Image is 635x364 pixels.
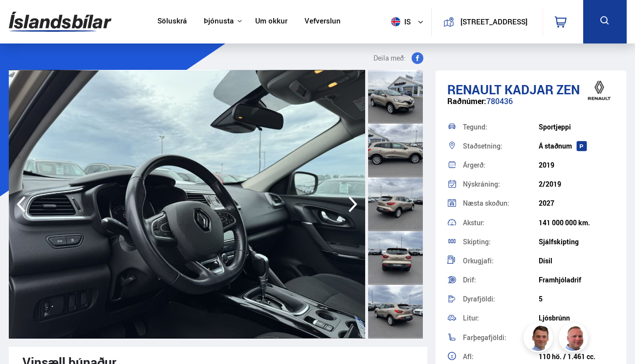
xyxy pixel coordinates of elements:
[255,17,287,27] a: Um okkur
[560,324,590,354] img: siFngHWaQ9KaOqBr.png
[447,96,486,107] span: Raðnúmer:
[539,219,614,227] div: 141 000 000 km.
[463,257,539,264] div: Orkugjafi:
[387,7,431,36] button: is
[391,17,400,26] img: svg+xml;base64,PHN2ZyB4bWxucz0iaHR0cDovL3d3dy53My5vcmcvMjAwMC9zdmciIHdpZHRoPSI1MTIiIGhlaWdodD0iNT...
[463,277,539,283] div: Drif:
[463,162,539,169] div: Árgerð:
[463,238,539,245] div: Skipting:
[539,238,614,246] div: Sjálfskipting
[539,257,614,265] div: Dísil
[539,199,614,207] div: 2027
[463,353,539,360] div: Afl:
[204,17,234,26] button: Þjónusta
[373,52,406,64] span: Deila með:
[539,276,614,284] div: Framhjóladrif
[539,180,614,188] div: 2/2019
[463,200,539,207] div: Næsta skoðun:
[447,81,502,98] span: Renault
[463,315,539,321] div: Litur:
[525,324,554,354] img: FbJEzSuNWCJXmdc-.webp
[463,334,539,341] div: Farþegafjöldi:
[9,6,111,38] img: G0Ugv5HjCgRt.svg
[463,124,539,130] div: Tegund:
[463,181,539,188] div: Nýskráning:
[447,97,614,116] div: 780436
[463,143,539,150] div: Staðsetning:
[463,219,539,226] div: Akstur:
[539,353,614,361] div: 110 hö. / 1.461 cc.
[539,142,614,150] div: Á staðnum
[9,70,366,339] img: 3355374.jpeg
[8,4,37,33] button: Open LiveChat chat widget
[370,52,427,64] button: Deila með:
[305,17,341,27] a: Vefverslun
[437,8,537,36] a: [STREET_ADDRESS]
[387,17,412,26] span: is
[580,75,619,106] img: brand logo
[539,123,614,131] div: Sportjeppi
[504,81,580,98] span: Kadjar ZEN
[539,295,614,303] div: 5
[157,17,187,27] a: Söluskrá
[539,161,614,169] div: 2019
[539,314,614,322] div: Ljósbrúnn
[463,296,539,302] div: Dyrafjöldi:
[458,18,530,26] button: [STREET_ADDRESS]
